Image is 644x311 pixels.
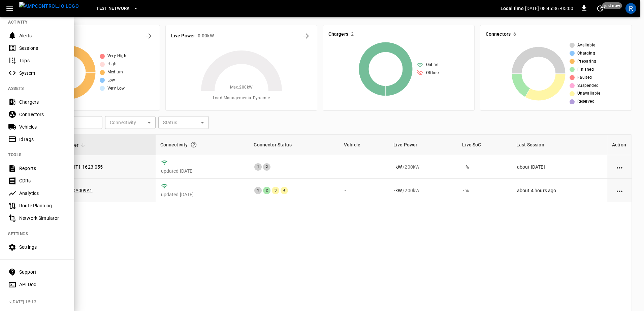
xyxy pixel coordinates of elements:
[625,3,636,14] div: profile-icon
[19,177,66,184] div: CDRs
[19,281,66,288] div: API Doc
[19,165,66,172] div: Reports
[602,2,622,9] span: just now
[19,111,66,118] div: Connectors
[19,99,66,105] div: Chargers
[19,57,66,64] div: Trips
[19,124,66,130] div: Vehicles
[19,190,66,197] div: Analytics
[19,202,66,209] div: Route Planning
[19,269,66,275] div: Support
[96,5,129,12] span: Test Network
[19,136,66,143] div: IdTags
[595,3,606,14] button: set refresh interval
[525,5,573,12] p: [DATE] 08:45:36 -05:00
[501,5,524,12] p: Local time
[9,299,69,306] span: v [DATE] 15:13
[19,215,66,221] div: Network Simulator
[19,45,66,51] div: Sessions
[19,244,66,250] div: Settings
[19,32,66,39] div: Alerts
[19,2,79,10] img: ampcontrol.io logo
[19,70,66,76] div: System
